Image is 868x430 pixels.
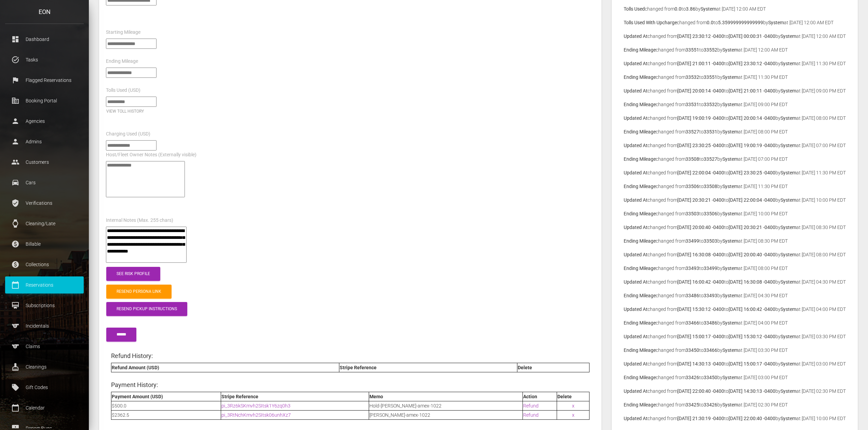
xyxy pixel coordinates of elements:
p: changed from to by at [DATE] 08:00 PM EDT [624,114,846,122]
a: card_membership Subscriptions [5,297,84,314]
b: [DATE] 21:30:19 -0400 [677,416,724,421]
b: Updated At [624,252,648,257]
b: System [722,211,738,216]
b: System [722,102,738,107]
a: Refund [523,412,539,418]
b: Ending Mileage [624,74,656,80]
th: Delete [557,392,589,401]
th: Refund Amount (USD) [111,363,339,372]
b: Updated At [624,416,648,421]
p: Collections [10,259,79,270]
b: 33499 [704,266,717,271]
b: System [781,279,796,285]
h4: Payment History: [111,381,589,389]
a: people Customers [5,154,84,171]
b: 33506 [704,211,717,216]
th: Delete [517,363,589,372]
a: person Admins [5,133,84,150]
b: 33503 [686,211,699,216]
button: View toll history [106,109,144,114]
b: Updated At [624,170,648,175]
h4: Refund History: [111,352,589,360]
p: changed from to by at [DATE] 04:00 PM EDT [624,319,846,327]
p: changed from to by at [DATE] 07:00 PM EDT [624,155,846,163]
p: changed from to by at [DATE] 11:30 PM EDT [624,73,846,81]
p: changed from to by at [DATE] 08:30 PM EDT [624,237,846,245]
p: Gift Codes [10,382,79,392]
p: Claims [10,341,79,352]
b: Updated At [624,225,648,230]
a: x [572,412,574,418]
a: sports Claims [5,338,84,355]
b: [DATE] 22:00:40 -0400 [677,388,724,394]
p: Tasks [10,55,79,65]
b: 33426 [686,375,699,380]
b: Updated At [624,61,648,66]
p: changed from to by at [DATE] 08:00 PM EDT [624,250,846,259]
b: Ending Mileage [624,184,656,189]
b: 33508 [686,156,699,162]
th: Memo [369,392,523,401]
a: calendar_today Calendar [5,399,84,416]
p: Admins [10,137,79,147]
b: Ending Mileage [624,266,656,271]
a: watch Cleaning/Late [5,215,84,232]
p: changed from to by at [DATE] 12:00 AM EDT [624,46,846,54]
a: cleaning_services Cleanings [5,358,84,375]
b: [DATE] 23:30:12 -0400 [677,33,724,39]
b: System [781,33,796,39]
b: Updated At [624,115,648,121]
b: [DATE] 21:00:11 -0400 [677,61,724,66]
label: Tolls Used (USD) [106,87,140,94]
b: 33508 [704,184,717,189]
a: See Risk Profile [106,267,160,281]
b: [DATE] 16:30:08 -0400 [729,279,775,285]
b: Ending Mileage [624,293,656,298]
b: Updated At [624,33,648,39]
b: 0.0 [675,6,681,12]
a: Resend Persona Link [106,285,172,299]
b: System [701,6,716,12]
b: System [722,320,738,326]
p: changed from to by at [DATE] 12:00 AM EDT [624,5,846,13]
th: Payment Amount (USD) [111,392,221,401]
p: changed from to by at [DATE] 03:00 PM EDT [624,360,846,368]
b: Ending Mileage [624,211,656,216]
b: System [781,306,796,312]
b: 33532 [704,102,717,107]
b: 33503 [704,238,717,244]
p: changed from to by at [DATE] 09:00 PM EDT [624,87,846,95]
b: System [781,416,796,421]
a: person Agencies [5,113,84,130]
b: 33551 [686,47,699,53]
b: System [722,156,738,162]
b: [DATE] 19:00:19 -0400 [729,143,775,148]
b: Updated At [624,388,648,394]
b: System [781,197,796,203]
p: Reservations [10,280,79,290]
b: 33486 [686,293,699,298]
b: System [781,252,796,257]
a: x [572,403,574,408]
td: [PERSON_NAME]-amex-1022 [369,411,523,420]
a: corporate_fare Booking Portal [5,92,84,109]
b: System [722,266,738,271]
b: System [722,129,738,134]
b: Updated At [624,197,648,203]
th: Action [523,392,557,401]
p: changed from to by at [DATE] 07:00 PM EDT [624,141,846,149]
b: [DATE] 15:30:12 -0400 [677,306,724,312]
td: Hold-[PERSON_NAME]-amex-1022 [369,401,523,411]
p: changed from to by at [DATE] 02:30 PM EDT [624,387,846,395]
b: Ending Mileage [624,156,656,162]
b: System [781,143,796,148]
b: [DATE] 16:30:08 -0400 [677,252,724,257]
b: [DATE] 21:00:11 -0400 [729,88,775,94]
b: System [768,20,784,25]
p: changed from to by at [DATE] 12:00 AM EDT [624,18,846,27]
label: Charging Used (USD) [106,131,150,138]
b: System [722,238,738,244]
b: System [781,225,796,230]
b: 33450 [686,347,699,353]
p: changed from to by at [DATE] 03:30 PM EDT [624,346,846,354]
